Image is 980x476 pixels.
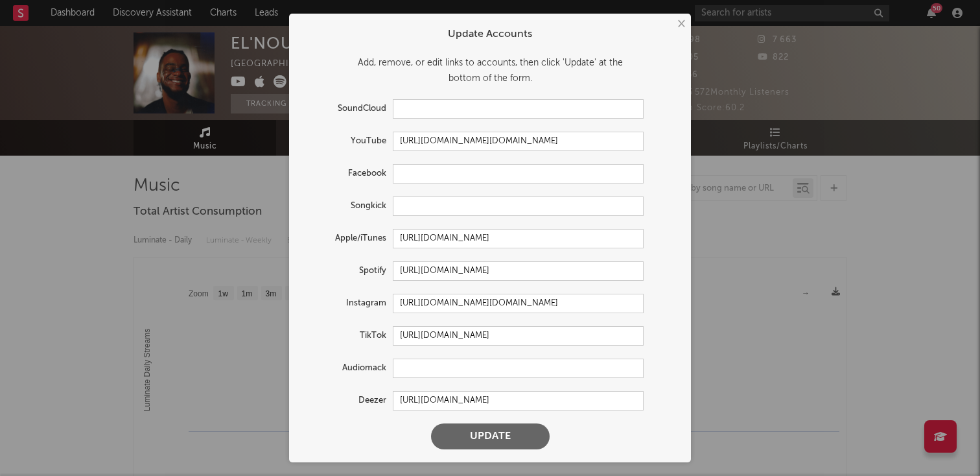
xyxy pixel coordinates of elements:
[431,423,550,449] button: Update
[302,361,393,376] label: Audiomack
[302,393,393,409] label: Deezer
[302,101,393,117] label: SoundCloud
[302,134,393,149] label: YouTube
[673,17,688,31] button: ×
[302,27,678,42] div: Update Accounts
[302,55,678,86] div: Add, remove, or edit links to accounts, then click 'Update' at the bottom of the form.
[302,231,393,246] label: Apple/iTunes
[302,263,393,279] label: Spotify
[302,328,393,344] label: TikTok
[302,296,393,311] label: Instagram
[302,198,393,214] label: Songkick
[302,166,393,182] label: Facebook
